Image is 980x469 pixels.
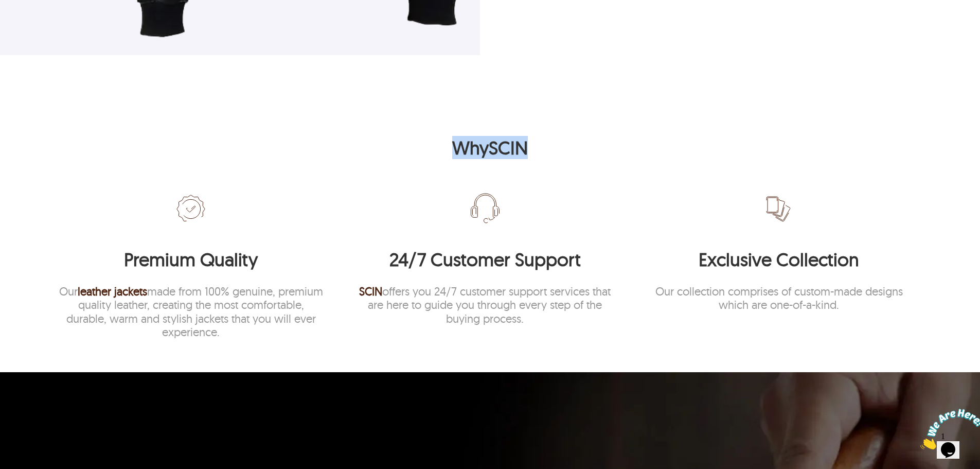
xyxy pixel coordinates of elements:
[4,4,68,45] img: Chat attention grabber
[78,284,147,299] a: leather jackets
[359,284,382,299] a: SCIN
[647,285,911,312] p: Our collection comprises of custom-made designs which are one-of-a-kind.
[59,248,323,271] h3: Premium Quality
[49,136,931,159] h3: Why
[352,285,617,325] p: offers you 24/7 customer support services that are here to guide you through every step of the bu...
[4,4,8,13] span: 1
[916,405,980,454] iframe: chat widget
[352,248,617,271] h3: 24/7 Customer Support
[647,248,911,271] h3: Exclusive Collection
[489,136,528,159] a: SCIN
[59,285,323,339] p: Our made from 100% genuine, premium quality leather, creating the most comfortable, durable, warm...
